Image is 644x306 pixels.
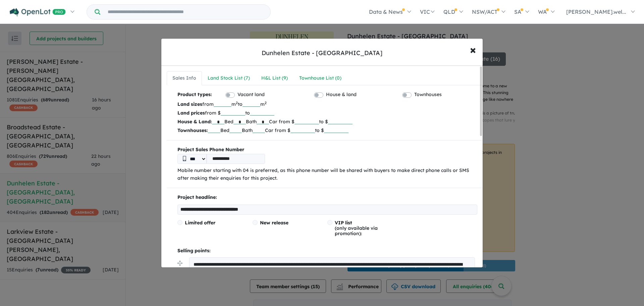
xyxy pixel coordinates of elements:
b: Land sizes [177,101,202,107]
img: Openlot PRO Logo White [10,8,66,16]
sup: 2 [236,100,238,105]
input: Try estate name, suburb, builder or developer [102,5,269,19]
b: Land prices [177,110,205,116]
span: × [470,42,476,57]
div: Dunhelen Estate - [GEOGRAPHIC_DATA] [262,49,382,57]
label: House & land [326,91,357,99]
span: (only available via promotion): [335,220,378,236]
span: VIP list [335,220,352,226]
div: H&L List ( 9 ) [261,74,288,82]
label: Vacant land [237,91,265,99]
p: Bed Bath Car from $ to $ [177,117,477,126]
div: Sales Info [172,74,196,82]
p: Selling points: [177,247,477,255]
span: Limited offer [185,220,215,226]
p: from m to m [177,100,477,108]
span: New release [260,220,288,226]
b: Project Sales Phone Number [177,146,477,154]
p: from $ to [177,108,477,117]
p: Bed Bath Car from $ to $ [177,126,477,135]
p: Project headline: [177,193,477,202]
div: Townhouse List ( 0 ) [299,74,341,82]
img: drag.svg [177,261,182,266]
b: Townhouses: [177,127,208,133]
div: Land Stock List ( 7 ) [208,74,250,82]
sup: 2 [265,100,267,105]
b: Product types: [177,91,212,100]
span: [PERSON_NAME].wel... [566,8,626,15]
p: Mobile number starting with 04 is preferred, as this phone number will be shared with buyers to m... [177,167,477,183]
img: Phone icon [183,156,186,161]
b: House & Land: [177,119,212,125]
label: Townhouses [414,91,442,99]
